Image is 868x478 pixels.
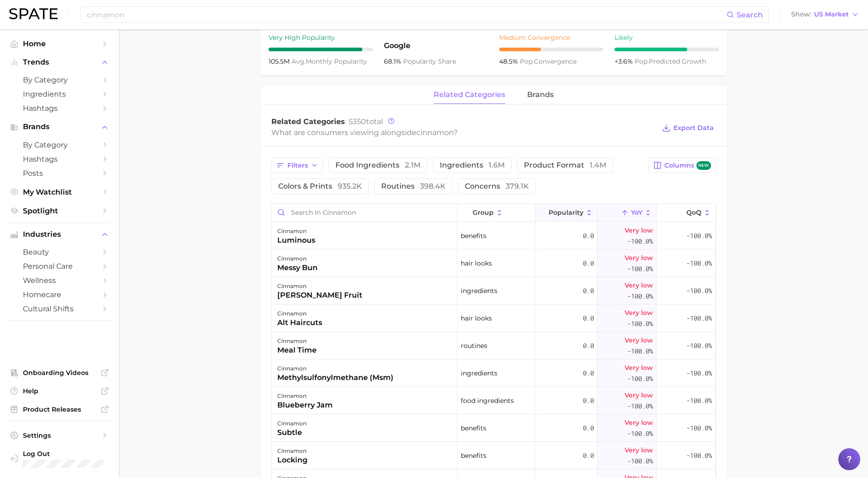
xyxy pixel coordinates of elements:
span: Ingredients [23,90,96,98]
span: cinnamon [416,128,453,137]
a: Settings [7,429,112,442]
div: messy bun [277,262,318,273]
div: cinnamon [277,391,333,402]
div: Medium Convergence [499,32,604,43]
span: 379.1k [506,182,529,190]
a: Help [7,384,112,398]
span: -100.0% [627,346,653,357]
a: Spotlight [7,204,112,218]
div: cinnamon [277,308,322,319]
span: -100.0% [686,423,712,434]
span: predicted growth [635,57,706,65]
span: ingredients [461,285,497,296]
span: Hashtags [23,104,96,113]
input: Search in cinnamon [272,204,457,221]
a: Onboarding Videos [7,366,112,380]
span: -100.0% [686,395,712,406]
span: 0.0 [583,258,594,269]
a: by Category [7,138,112,152]
div: locking [277,455,307,466]
span: by Category [23,76,96,84]
span: 0.0 [583,230,594,241]
div: meal time [277,345,317,356]
span: food ingredients [335,162,421,169]
img: SPATE [9,8,58,19]
button: cinnamonmethylsulfonylmethane (msm)ingredients0.0Very low-100.0%-100.0% [272,359,716,387]
button: Columnsnew [648,158,716,173]
span: QoQ [686,209,701,216]
span: wellness [23,276,96,285]
button: ShowUS Market [789,9,861,21]
span: Show [791,12,811,17]
span: concerns [465,183,529,190]
span: -100.0% [686,368,712,379]
span: hair looks [461,258,492,269]
span: US Market [814,12,849,17]
a: Hashtags [7,101,112,115]
abbr: popularity index [635,57,649,65]
span: -100.0% [627,428,653,439]
div: alt haircuts [277,317,322,328]
span: Hashtags [23,155,96,163]
a: beauty [7,245,112,259]
a: homecare [7,288,112,302]
span: Brands [23,123,96,131]
span: Search [737,11,763,19]
button: Brands [7,120,112,134]
button: cinnamonmeal timeroutines0.0Very low-100.0%-100.0% [272,332,716,359]
span: homecare [23,290,96,299]
span: -100.0% [686,340,712,351]
div: 4 / 10 [499,48,604,51]
span: 68.1% [384,57,403,65]
span: 935.2k [338,182,362,190]
span: benefits [461,423,486,434]
span: 0.0 [583,423,594,434]
span: personal care [23,262,96,271]
span: Product Releases [23,405,96,413]
a: Hashtags [7,152,112,166]
span: 0.0 [583,368,594,379]
span: Onboarding Videos [23,369,96,377]
span: monthly popularity [291,57,367,65]
abbr: average [291,57,306,65]
button: Industries [7,228,112,241]
span: by Category [23,141,96,149]
div: What are consumers viewing alongside ? [271,126,656,139]
span: group [473,209,494,216]
span: routines [381,183,446,190]
span: 48.5% [499,57,520,65]
a: personal care [7,259,112,273]
span: Google [384,40,488,51]
button: Export Data [660,122,716,135]
span: Very low [625,417,653,428]
a: My Watchlist [7,185,112,199]
a: Home [7,37,112,51]
span: Very low [625,252,653,263]
div: Very High Popularity [269,32,373,43]
a: Posts [7,166,112,180]
span: benefits [461,230,486,241]
span: brands [527,91,554,99]
span: food ingredients [461,395,514,406]
span: Very low [625,362,653,373]
span: -100.0% [686,285,712,296]
span: 0.0 [583,450,594,461]
span: Columns [664,161,711,170]
span: Very low [625,390,653,401]
button: cinnamonalt haircutshair looks0.0Very low-100.0%-100.0% [272,304,716,332]
button: group [458,204,535,222]
span: 0.0 [583,395,594,406]
span: 5350 [349,117,366,126]
a: Ingredients [7,87,112,101]
span: beauty [23,248,96,256]
span: Industries [23,230,96,239]
span: My Watchlist [23,188,96,196]
span: routines [461,340,487,351]
span: -100.0% [627,401,653,412]
span: popularity share [403,57,456,65]
span: 1.6m [489,161,505,169]
span: 398.4k [420,182,446,190]
div: cinnamon [277,363,394,374]
span: -100.0% [686,230,712,241]
span: Home [23,39,96,48]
